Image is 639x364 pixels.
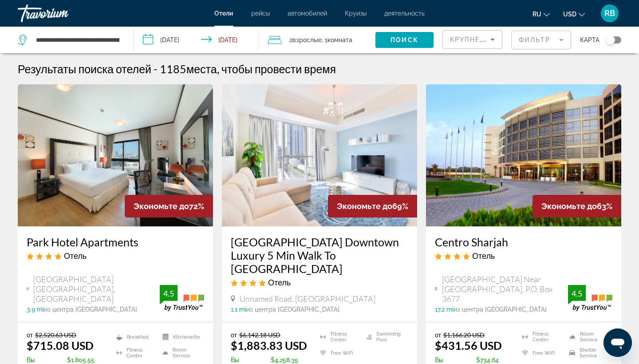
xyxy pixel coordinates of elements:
li: Free WiFi [517,347,565,359]
span: Unnamed Road, [GEOGRAPHIC_DATA] [240,294,375,304]
div: 63% [532,195,621,218]
li: Room Service [158,347,204,359]
a: деятельность [384,10,425,17]
img: Hotel image [222,84,417,226]
span: , 1 [322,34,352,46]
a: Travorium [18,2,106,25]
li: Fitness Center [316,331,362,343]
span: RB [604,9,615,18]
img: trustyou-badge.svg [160,285,204,311]
button: Поиск [375,32,434,48]
img: Hotel image [426,84,621,226]
div: 4.5 [568,288,586,299]
mat-select: Sort by [450,34,495,45]
span: Отель [472,251,495,261]
span: от [27,331,33,339]
span: Экономьте до [541,202,597,211]
div: 4 star Hotel [231,277,408,287]
span: от [231,331,237,339]
span: USD [563,11,576,18]
span: 3.9 mi [27,306,44,313]
div: 4 star Hotel [27,251,204,261]
a: Круизы [345,10,367,17]
li: Swimming Pool [362,331,408,343]
li: Kitchenette [158,331,204,343]
img: Hotel image [18,84,213,226]
span: 2 [289,34,322,46]
button: Change currency [563,8,585,20]
del: $6,142.18 USD [239,331,280,339]
span: 17.2 mi [435,306,454,313]
li: Room Service [565,331,612,343]
button: Change language [532,8,550,20]
li: Shuttle Service [565,347,612,359]
span: Экономьте до [337,202,392,211]
a: рейсы [251,10,270,17]
span: 1.1 mi [231,306,246,313]
li: Breakfast [112,331,158,343]
div: 4 star Hotel [435,251,612,261]
iframe: Кнопка запуска окна обмена сообщениями [603,328,632,357]
a: автомобилей [288,10,327,17]
span: [GEOGRAPHIC_DATA] [GEOGRAPHIC_DATA], [GEOGRAPHIC_DATA] [33,274,160,304]
a: Park Hotel Apartments [27,235,204,249]
span: Отель [64,251,87,261]
div: 69% [328,195,417,218]
span: - [154,62,158,75]
button: Check-in date: Oct 7, 2025 Check-out date: Oct 14, 2025 [134,27,259,53]
div: 72% [125,195,213,218]
button: Toggle map [600,36,621,44]
span: Взрослые [292,36,322,44]
button: Filter [511,30,571,50]
button: Travelers: 2 adults, 0 children [259,27,375,53]
span: из центра [GEOGRAPHIC_DATA] [246,306,339,313]
li: Free WiFi [316,347,362,359]
ins: $431.56 USD [435,339,502,352]
img: trustyou-badge.svg [568,285,612,311]
div: 4.5 [160,288,177,299]
a: Отели [214,10,233,17]
li: Fitness Center [112,347,158,359]
span: Комната [327,36,352,44]
span: [GEOGRAPHIC_DATA] Near [GEOGRAPHIC_DATA]. P.O. Box 3677 [442,274,568,304]
li: Fitness Center [517,331,565,343]
span: ru [532,11,541,18]
span: Экономьте до [134,202,189,211]
a: [GEOGRAPHIC_DATA] Downtown Luxury 5 Min Walk To [GEOGRAPHIC_DATA] [231,235,408,275]
ins: $1,883.83 USD [231,339,307,352]
span: от [435,331,441,339]
a: Centro Sharjah [435,235,612,249]
span: Крупнейшие сбережения [450,36,558,43]
span: Поиск [390,36,418,44]
h1: Результаты поиска отелей [18,62,151,75]
span: Отель [268,277,291,287]
del: $1,166.20 USD [443,331,485,339]
span: из центра [GEOGRAPHIC_DATA] [44,306,137,313]
h2: 1185 [160,62,336,75]
span: карта [580,34,600,46]
button: User Menu [598,4,621,23]
span: из центра [GEOGRAPHIC_DATA] [454,306,547,313]
del: $2,520.63 USD [35,331,76,339]
span: места, чтобы провести время [186,62,336,75]
ins: $715.08 USD [27,339,94,352]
